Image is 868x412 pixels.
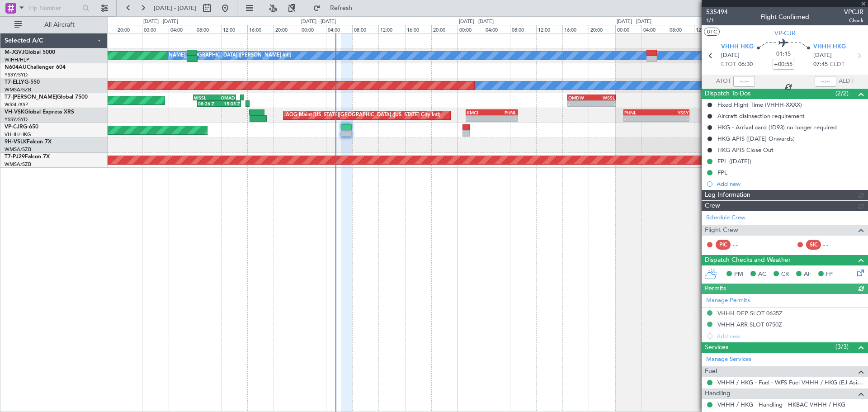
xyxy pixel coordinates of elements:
[721,43,754,52] span: VHHH HKG
[5,154,50,160] a: T7-PJ29Falcon 7X
[326,25,352,33] div: 04:00
[5,131,31,138] a: VHHH/HKG
[717,112,805,120] div: Aircraft disinsection requirement
[624,116,656,121] div: -
[826,270,833,279] span: FP
[706,7,728,17] span: 535494
[705,342,728,353] span: Services
[589,25,615,33] div: 20:00
[195,25,221,33] div: 08:00
[5,95,88,100] a: T7-[PERSON_NAME]Global 7500
[717,401,845,408] a: VHHH / HKG - Handling - HKBAC VHHH / HKG
[5,50,55,55] a: M-JGVJGlobal 5000
[738,60,753,69] span: 06:30
[705,255,791,265] span: Dispatch Checks and Weather
[5,65,66,70] a: N604AUChallenger 604
[5,146,31,153] a: WMSA/SZB
[592,95,615,100] div: WSSL
[844,17,863,24] span: Check
[116,25,142,33] div: 20:00
[717,101,802,109] div: Fixed Flight Time (VHHH-XXXX)
[5,80,24,85] span: T7-ELLY
[813,51,832,60] span: [DATE]
[705,89,750,99] span: Dispatch To-Dos
[721,51,740,60] span: [DATE]
[781,270,789,279] span: CR
[215,95,235,100] div: OMAD
[431,25,458,33] div: 20:00
[721,60,736,69] span: ETOT
[5,95,57,100] span: T7-[PERSON_NAME]
[642,25,668,33] div: 04:00
[717,169,727,176] div: FPL
[804,270,811,279] span: AF
[706,17,728,24] span: 1/1
[568,101,592,106] div: -
[706,355,751,364] a: Manage Services
[717,379,863,386] a: VHHH / HKG - Fuel - WFS Fuel VHHH / HKG (EJ Asia Only)
[5,50,24,55] span: M-JGVJ
[5,86,31,93] a: WMSA/SZB
[717,180,863,188] div: Add new
[813,60,828,69] span: 07:45
[24,22,95,28] span: All Aircraft
[169,25,195,33] div: 04:00
[813,43,846,52] span: VHHH HKG
[467,110,491,115] div: KMCI
[467,116,491,121] div: -
[705,388,731,399] span: Handling
[760,12,809,22] div: Flight Confirmed
[154,4,196,12] span: [DATE] - [DATE]
[617,18,651,26] div: [DATE] - [DATE]
[717,135,795,142] div: HKG APIS ([DATE] Onwards)
[378,25,405,33] div: 12:00
[5,116,28,123] a: YSSY/SYD
[656,116,689,121] div: -
[5,57,29,63] a: WIHH/HLP
[734,270,743,279] span: PM
[668,25,694,33] div: 08:00
[694,25,720,33] div: 12:00
[776,50,791,59] span: 01:15
[592,101,615,106] div: -
[5,124,23,130] span: VP-CJR
[484,25,510,33] div: 04:00
[717,123,837,131] div: HKG - Arrival card (ID93) no longer required
[5,139,27,145] span: 9H-VSLK
[839,77,854,86] span: ALDT
[458,25,484,33] div: 00:00
[774,28,796,38] span: VP-CJR
[717,157,751,165] div: FPL ([DATE])
[274,25,300,33] div: 20:00
[5,109,74,115] a: VH-VSKGlobal Express XRS
[562,25,589,33] div: 16:00
[286,109,440,122] div: AOG Maint [US_STATE][GEOGRAPHIC_DATA] ([US_STATE] City Intl)
[844,7,863,17] span: VPCJR
[322,5,360,11] span: Refresh
[219,101,241,106] div: 15:05 Z
[5,71,28,78] a: YSSY/SYD
[28,1,80,15] input: Trip Number
[301,18,336,26] div: [DATE] - [DATE]
[704,28,720,36] button: UTC
[510,25,536,33] div: 08:00
[758,270,766,279] span: AC
[221,25,247,33] div: 12:00
[143,18,178,26] div: [DATE] - [DATE]
[491,110,516,115] div: PHNL
[624,110,656,115] div: PHNL
[309,1,363,15] button: Refresh
[247,25,274,33] div: 16:00
[352,25,378,33] div: 08:00
[5,101,28,108] a: WSSL/XSP
[198,101,219,106] div: 08:26 Z
[835,89,849,98] span: (2/2)
[536,25,562,33] div: 12:00
[5,109,24,115] span: VH-VSK
[459,18,494,26] div: [DATE] - [DATE]
[716,77,731,86] span: ATOT
[300,25,326,33] div: 00:00
[491,116,516,121] div: -
[615,25,642,33] div: 00:00
[717,146,774,154] div: HKG APIS Close Out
